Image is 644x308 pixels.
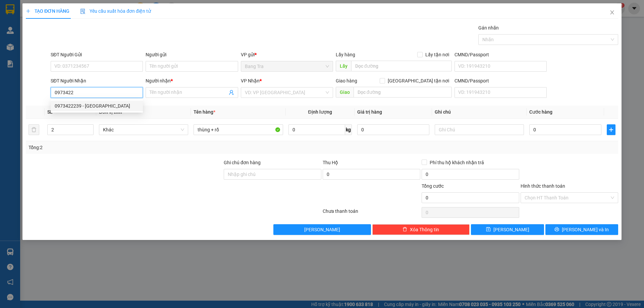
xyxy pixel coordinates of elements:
[103,125,184,135] span: Khác
[304,226,340,233] span: [PERSON_NAME]
[345,124,352,135] span: kg
[245,61,329,71] span: Bang Tra
[194,109,215,115] span: Tên hàng
[308,109,332,115] span: Định lượng
[372,224,470,235] button: deleteXóa Thông tin
[224,160,261,165] label: Ghi chú đơn hàng
[64,31,74,38] span: DĐ:
[51,51,143,58] div: SĐT Người Gửi
[336,52,355,57] span: Lấy hàng
[51,77,143,84] div: SĐT Người Nhận
[351,61,452,71] input: Dọc đường
[554,227,559,232] span: printer
[322,207,421,219] div: Chưa thanh toán
[607,127,615,132] span: plus
[26,9,31,13] span: plus
[609,10,615,15] span: close
[357,109,382,115] span: Giá trị hàng
[6,6,59,14] div: Bang Tra
[241,78,260,83] span: VP Nhận
[493,226,529,233] span: [PERSON_NAME]
[80,8,151,14] span: Yêu cầu xuất hóa đơn điện tử
[454,77,547,84] div: CMND/Passport
[529,109,552,115] span: Cước hàng
[29,124,39,135] button: delete
[545,224,618,235] button: printer[PERSON_NAME] và In
[55,102,139,110] div: 0973422239 - [GEOGRAPHIC_DATA]
[423,51,452,58] span: Lấy tận nơi
[562,226,609,233] span: [PERSON_NAME] và In
[64,14,154,22] div: Diễm
[194,124,283,135] input: VD: Bàn, Ghế
[64,6,154,14] div: [GEOGRAPHIC_DATA]
[471,224,544,235] button: save[PERSON_NAME]
[336,61,351,71] span: Lấy
[422,183,444,189] span: Tổng cước
[273,224,371,235] button: [PERSON_NAME]
[603,3,622,22] button: Close
[354,87,452,98] input: Dọc đường
[385,77,452,84] span: [GEOGRAPHIC_DATA] tận nơi
[64,22,154,31] div: 0934593359
[486,227,491,232] span: save
[241,51,333,58] div: VP gửi
[427,159,487,166] span: Phí thu hộ khách nhận trả
[80,9,86,14] img: icon
[64,39,154,50] span: [STREET_ADDRESS]
[26,8,69,14] span: TẠO ĐƠN HÀNG
[47,109,53,115] span: SL
[146,51,238,58] div: Người gửi
[323,160,338,165] span: Thu Hộ
[478,25,499,30] label: Gán nhãn
[410,226,439,233] span: Xóa Thông tin
[607,124,615,135] button: plus
[51,101,143,111] div: 0973422239 - Cô Tới
[454,51,547,58] div: CMND/Passport
[29,144,249,151] div: Tổng: 2
[336,78,357,83] span: Giao hàng
[229,90,234,95] span: user-add
[432,106,527,119] th: Ghi chú
[435,124,524,135] input: Ghi Chú
[336,87,354,98] span: Giao
[521,183,565,189] label: Hình thức thanh toán
[146,77,238,84] div: Người nhận
[357,124,429,135] input: 0
[6,6,16,13] span: Gửi:
[224,169,321,180] input: Ghi chú đơn hàng
[402,227,407,232] span: delete
[64,6,80,13] span: Nhận:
